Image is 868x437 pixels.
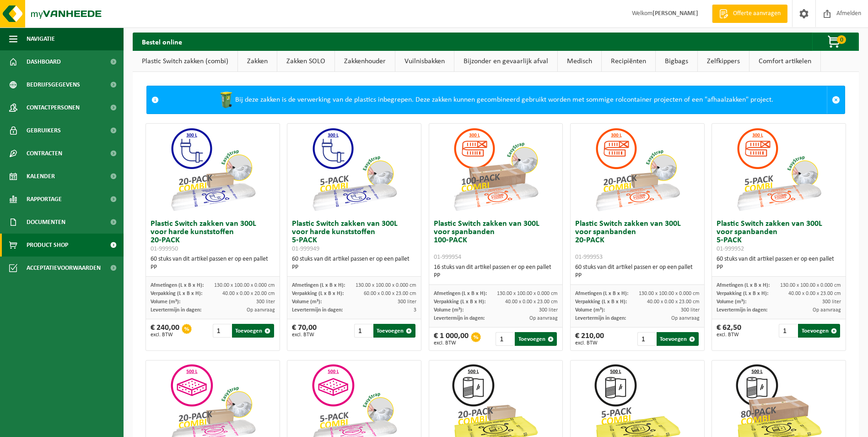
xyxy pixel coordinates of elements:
[27,257,101,279] span: Acceptatievoorwaarden
[151,332,179,338] span: excl. BTW
[27,96,80,119] span: Contactpersonen
[434,307,464,313] span: Volume (m³):
[575,340,604,346] span: excl. BTW
[837,35,846,44] span: 0
[505,299,558,305] span: 40.00 x 0.00 x 23.00 cm
[356,283,416,288] span: 130.00 x 100.00 x 0.000 cm
[717,263,841,272] div: PP
[681,307,700,313] span: 300 liter
[749,51,820,72] a: Comfort artikelen
[779,324,797,338] input: 1
[292,246,319,252] span: 01-999949
[27,165,55,188] span: Kalender
[496,332,514,346] input: 1
[163,86,827,114] div: Bij deze zakken is de verwerking van de plastics inbegrepen. Deze zakken kunnen gecombineerd gebr...
[454,51,557,72] a: Bijzonder en gevaarlijk afval
[292,291,344,296] span: Verpakking (L x B x H):
[151,246,178,252] span: 01-999950
[27,188,62,211] span: Rapportage
[717,246,744,252] span: 01-999952
[292,263,416,272] div: PP
[575,272,700,280] div: PP
[717,283,770,288] span: Afmetingen (L x B x H):
[151,255,275,272] div: 60 stuks van dit artikel passen er op een pallet
[27,142,62,165] span: Contracten
[575,220,700,261] h3: Plastic Switch zakken van 300L voor spanbanden 20-PACK
[434,263,558,280] div: 16 stuks van dit artikel passen er op een pallet
[698,51,749,72] a: Zelfkippers
[151,263,275,272] div: PP
[656,51,697,72] a: Bigbags
[450,124,541,215] img: 01-999954
[712,5,787,23] a: Offerte aanvragen
[652,10,698,17] strong: [PERSON_NAME]
[292,283,345,288] span: Afmetingen (L x B x H):
[151,283,204,288] span: Afmetingen (L x B x H):
[292,255,416,272] div: 60 stuks van dit artikel passen er op een pallet
[647,299,700,305] span: 40.00 x 0.00 x 23.00 cm
[247,307,275,313] span: Op aanvraag
[497,291,558,296] span: 130.00 x 100.00 x 0.000 cm
[717,299,746,305] span: Volume (m³):
[238,51,277,72] a: Zakken
[717,255,841,272] div: 60 stuks van dit artikel passen er op een pallet
[731,9,783,18] span: Offerte aanvragen
[575,307,605,313] span: Volume (m³):
[717,307,767,313] span: Levertermijn in dagen:
[813,307,841,313] span: Op aanvraag
[657,332,699,346] button: Toevoegen
[308,124,400,215] img: 01-999949
[812,33,858,51] button: 0
[213,324,231,338] input: 1
[434,299,485,305] span: Verpakking (L x B x H):
[151,220,275,253] h3: Plastic Switch zakken van 300L voor harde kunststoffen 20-PACK
[434,220,558,261] h3: Plastic Switch zakken van 300L voor spanbanden 100-PACK
[575,291,628,296] span: Afmetingen (L x B x H):
[292,324,317,338] div: € 70,00
[575,254,603,261] span: 01-999953
[529,316,558,321] span: Op aanvraag
[151,299,180,305] span: Volume (m³):
[602,51,655,72] a: Recipiënten
[232,324,274,338] button: Toevoegen
[292,299,322,305] span: Volume (m³):
[717,291,768,296] span: Verpakking (L x B x H):
[151,307,201,313] span: Levertermijn in dagen:
[256,299,275,305] span: 300 liter
[151,291,202,296] span: Verpakking (L x B x H):
[27,27,55,50] span: Navigatie
[395,51,454,72] a: Vuilnisbakken
[788,291,841,296] span: 40.00 x 0.00 x 23.00 cm
[434,340,469,346] span: excl. BTW
[27,119,61,142] span: Gebruikers
[414,307,416,313] span: 3
[434,332,469,346] div: € 1 000,00
[373,324,415,338] button: Toevoegen
[214,283,275,288] span: 130.00 x 100.00 x 0.000 cm
[780,283,841,288] span: 130.00 x 100.00 x 0.000 cm
[27,234,68,257] span: Product Shop
[717,220,841,253] h3: Plastic Switch zakken van 300L voor spanbanden 5-PACK
[515,332,557,346] button: Toevoegen
[27,50,61,73] span: Dashboard
[354,324,372,338] input: 1
[27,73,80,96] span: Bedrijfsgegevens
[133,51,237,72] a: Plastic Switch zakken (combi)
[335,51,395,72] a: Zakkenhouder
[222,291,275,296] span: 40.00 x 0.00 x 20.00 cm
[671,316,700,321] span: Op aanvraag
[539,307,558,313] span: 300 liter
[27,211,65,234] span: Documenten
[398,299,416,305] span: 300 liter
[292,307,343,313] span: Levertermijn in dagen:
[434,316,485,321] span: Levertermijn in dagen:
[592,124,683,215] img: 01-999953
[434,272,558,280] div: PP
[434,254,461,261] span: 01-999954
[575,332,604,346] div: € 210,00
[639,291,700,296] span: 130.00 x 100.00 x 0.000 cm
[292,332,317,338] span: excl. BTW
[133,33,191,50] h2: Bestel online
[575,316,626,321] span: Levertermijn in dagen:
[575,263,700,280] div: 60 stuks van dit artikel passen er op een pallet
